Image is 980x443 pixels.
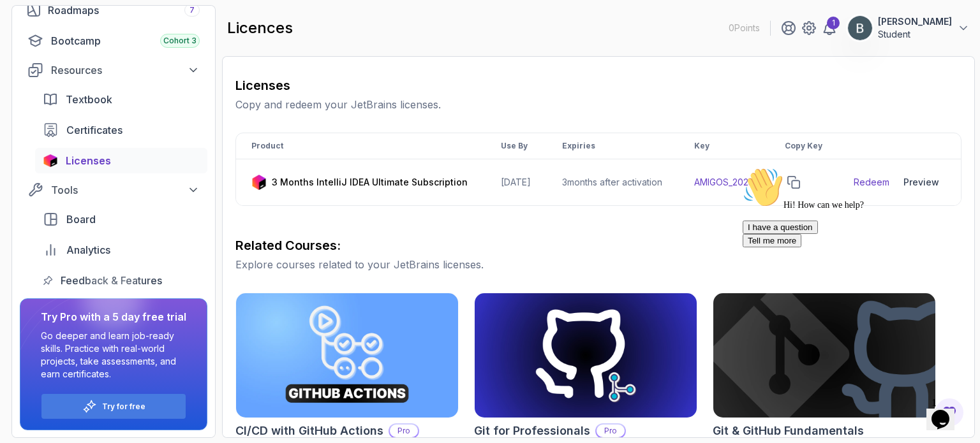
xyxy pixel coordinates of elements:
p: 3 Months IntelliJ IDEA Ultimate Subscription [272,176,468,189]
iframe: chat widget [926,392,967,430]
img: Git for Professionals card [475,293,697,418]
div: 👋Hi! How can we help?I have a questionTell me more [5,5,235,85]
span: Analytics [66,242,110,258]
div: Roadmaps [48,3,200,18]
img: :wave: [5,5,46,46]
img: Git & GitHub Fundamentals card [713,293,935,418]
p: [PERSON_NAME] [878,15,952,28]
th: Expiries [547,133,679,159]
img: CI/CD with GitHub Actions card [236,293,458,418]
button: Try for free [41,393,186,419]
a: board [35,207,207,232]
th: Copy Key [769,133,838,159]
span: Cohort 3 [163,36,197,46]
td: AMIGOS_2025 [679,159,769,206]
th: Key [679,133,769,159]
p: Pro [597,425,625,437]
span: Board [66,212,96,227]
p: Explore courses related to your JetBrains licenses. [235,257,961,272]
img: user profile image [848,16,872,40]
iframe: chat widget [738,162,967,386]
a: analytics [35,237,207,263]
td: [DATE] [486,159,547,206]
p: Copy and redeem your JetBrains licenses. [235,97,961,112]
div: Resources [51,62,200,78]
th: Product [236,133,486,159]
h2: Git for Professionals [474,422,590,440]
img: jetbrains icon [43,154,58,167]
button: Tools [20,178,207,201]
img: jetbrains icon [251,175,267,190]
a: 1 [822,20,837,36]
a: certificates [35,117,207,143]
a: bootcamp [20,28,207,54]
h2: licences [227,18,293,38]
p: Student [878,28,952,41]
div: Tools [51,182,200,198]
span: Feedback & Features [61,273,162,288]
a: licenses [35,148,207,173]
td: 3 months after activation [547,159,679,206]
span: 7 [189,5,195,15]
button: Resources [20,59,207,82]
span: Textbook [66,92,112,107]
span: Hi! How can we help? [5,38,126,48]
button: user profile image[PERSON_NAME]Student [847,15,970,41]
p: 0 Points [729,22,760,34]
h2: CI/CD with GitHub Actions [235,422,383,440]
div: Bootcamp [51,33,200,48]
button: Tell me more [5,72,64,85]
a: Try for free [102,402,145,412]
p: Pro [390,425,418,437]
span: Certificates [66,122,122,138]
button: I have a question [5,59,80,72]
th: Use By [486,133,547,159]
a: feedback [35,268,207,293]
h2: Git & GitHub Fundamentals [713,422,864,440]
span: Licenses [66,153,111,168]
a: textbook [35,87,207,112]
h3: Related Courses: [235,236,961,254]
p: Go deeper and learn job-ready skills. Practice with real-world projects, take assessments, and ea... [41,330,186,381]
div: 1 [827,17,840,29]
h3: Licenses [235,76,961,94]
